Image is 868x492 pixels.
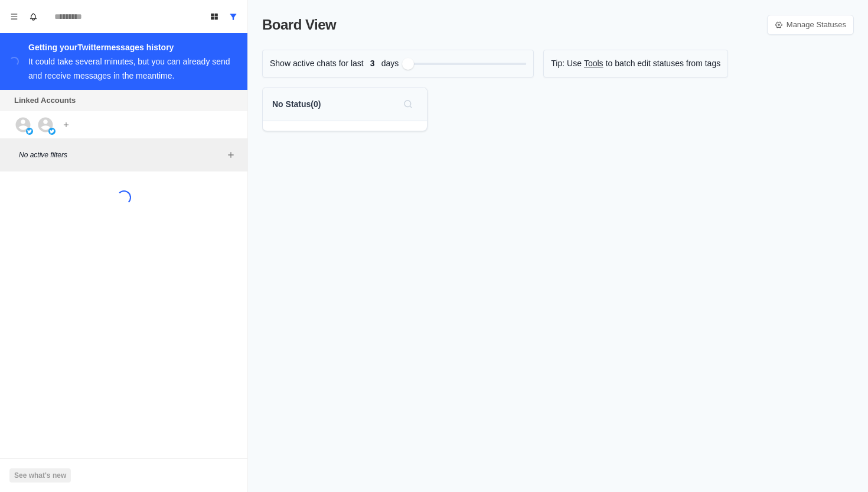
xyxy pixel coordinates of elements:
button: Add filters [224,148,238,162]
button: Notifications [24,7,43,26]
p: Linked Accounts [14,95,76,106]
p: No Status ( 0 ) [272,98,321,111]
p: No active filters [19,150,224,160]
span: 3 [364,57,381,70]
div: Filter by activity days [402,58,414,70]
img: picture [48,128,56,135]
button: Show all conversations [224,7,243,26]
p: Board View [262,14,336,35]
div: Getting your Twitter messages history [28,40,233,54]
p: Show active chats for last [270,57,364,70]
img: picture [26,128,33,135]
div: It could take several minutes, but you can already send and receive messages in the meantime. [28,57,230,80]
button: Menu [5,7,24,26]
p: days [381,57,399,70]
button: Board View [205,7,224,26]
button: Search [399,95,417,114]
button: Add account [59,118,73,132]
p: to batch edit statuses from tags [606,57,721,70]
p: Tip: Use [551,57,582,70]
a: Manage Statuses [767,15,854,35]
a: Tools [584,57,603,70]
button: See what's new [9,468,71,483]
